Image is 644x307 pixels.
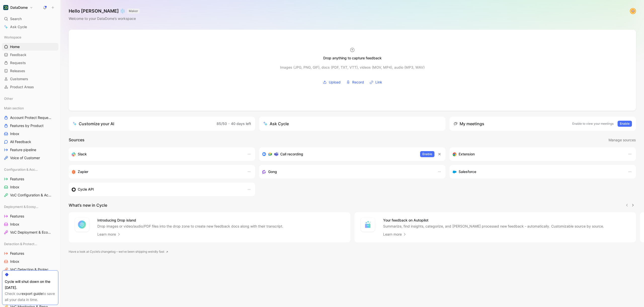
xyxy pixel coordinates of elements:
div: Other [2,95,58,102]
span: Voice of Customer [10,155,40,160]
a: Customize your AI85/50·40 days left [69,117,255,131]
div: Capture feedback from thousands of sources with Zapier (survey results, recordings, sheets, etc). [72,169,242,175]
div: Sync your customers, send feedback and get updates in Slack [72,151,242,157]
span: Link [375,79,382,85]
div: Sync customers & send feedback from custom sources. Get inspired by our favorite use case [72,186,242,192]
span: Other [4,96,13,101]
span: Inbox [10,185,19,190]
span: Enable [620,121,630,126]
h1: Hello [PERSON_NAME] ❄️ [69,8,140,14]
div: Main sectionAccount Protect RequestsFeatures by ProductInboxAll FeedbackFeature pipelineVoice of ... [2,104,58,162]
h3: Gong [268,169,277,175]
a: All Feedback [2,138,58,146]
span: Deployment & Ecosystem [4,204,38,209]
span: Inbox [10,131,19,136]
span: Search [10,16,22,22]
span: 85/50 [217,121,227,126]
a: Features [2,250,58,257]
a: Product Areas [2,83,58,91]
span: 40 days left [231,121,251,126]
a: Inbox [2,221,58,228]
span: VoC Configuration & Access [10,193,52,198]
div: Deployment & EcosystemFeaturesInboxVoC Deployment & Ecosystem [2,203,58,236]
p: Enable to view your meetings [572,121,614,126]
div: Search [2,15,58,23]
div: Customize your AI [73,121,114,127]
span: VoC Deployment & Ecosystem [10,230,52,235]
a: Home [2,43,58,51]
a: Features [2,212,58,220]
a: VoC Configuration & Access [2,191,58,199]
span: Product Areas [10,84,34,90]
h3: Extension [459,151,475,157]
img: avatar [630,9,635,14]
h2: What’s new in Cycle [69,202,107,208]
span: Feedback [10,52,26,57]
h3: Cycle API [78,186,94,192]
span: Inbox [10,259,19,264]
div: Detection & Protection [2,240,58,248]
span: Inbox [10,222,19,227]
a: Inbox [2,130,58,138]
div: Capture feedback from anywhere on the web [453,151,623,157]
span: Feature pipeline [10,147,36,152]
button: Ask Cycle [259,117,446,131]
div: Drop anything to capture feedback [323,55,382,61]
span: Requests [10,60,26,65]
a: Customers [2,75,58,83]
span: Ask Cycle [10,24,27,30]
div: Configuration & Access [2,166,58,173]
div: My meetings [454,121,484,127]
button: MAKER [127,9,140,14]
span: Features by Product [10,123,44,128]
span: Home [10,44,20,49]
div: Main section [2,104,58,112]
div: Capture feedback from your incoming calls [262,169,432,175]
button: Enable [420,151,434,157]
h3: Call recording [280,151,303,157]
span: Record [352,79,364,85]
span: Features [10,177,24,182]
button: Enable [618,121,632,127]
div: Images (JPG, PNG, GIF), docs (PDF, TXT, VTT), videos (MOV, MP4), audio (MP3, WAV) [280,64,425,70]
div: Check our to save all your data in time. [5,291,56,303]
h1: DataDome [10,5,28,10]
div: Other [2,95,58,104]
a: Inbox [2,183,58,191]
a: VoC Deployment & Ecosystem [2,229,58,236]
span: Manage sources [609,137,636,143]
a: Learn more [383,231,407,237]
a: Requests [2,59,58,67]
a: Feature pipeline [2,146,58,154]
p: Summarize, find insights, categorize, and [PERSON_NAME] processed new feedback - automatically. C... [383,224,604,229]
a: Releases [2,67,58,75]
button: Upload [321,78,342,86]
a: Have a look at Cycle’s changelog – we’ve been shipping weirdly fast [69,249,168,254]
a: Account Protect Requests [2,114,58,121]
img: DataDome [3,5,8,10]
a: Features [2,175,58,183]
button: Link [368,78,384,86]
a: Ask Cycle [2,23,58,31]
span: Customers [10,76,28,81]
span: Account Protect Requests [10,115,52,120]
span: VoC Detection & Protection [10,267,52,272]
div: Detection & ProtectionFeaturesInboxVoC Detection & Protection [2,240,58,273]
p: Drop images or video/audio/PDF files into the drop zone to create new feedback docs along with th... [97,224,283,229]
a: Inbox [2,258,58,265]
h2: Sources [69,137,85,143]
span: · [228,121,229,126]
span: Releases [10,68,25,73]
span: Main section [4,106,24,111]
div: Cycle will shut down on the [DATE]. [5,279,56,291]
span: Configuration & Access [4,167,38,172]
span: Enable [422,152,432,157]
a: Feedback [2,51,58,59]
span: Features [10,214,24,219]
button: DataDomeDataDome [2,4,34,11]
div: Ask Cycle [263,121,289,127]
span: Workspace [4,35,21,40]
div: Welcome to your DataDome’s workspace [69,16,140,22]
div: Workspace [2,33,58,41]
span: Detection & Protection [4,241,38,246]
